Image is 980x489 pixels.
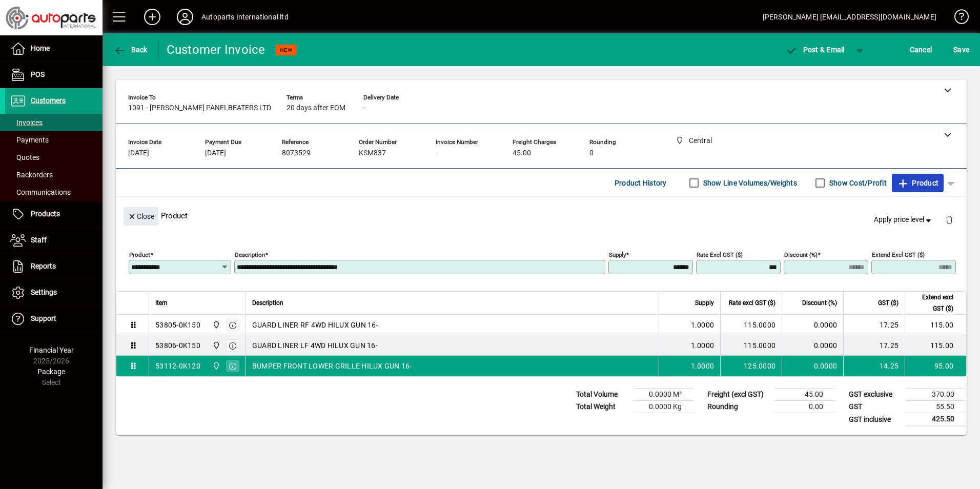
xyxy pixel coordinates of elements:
[780,40,850,59] button: Post & Email
[609,251,626,258] mat-label: Supply
[610,174,671,192] button: Product History
[615,175,667,191] span: Product History
[782,356,843,376] td: 0.0000
[5,149,103,166] a: Quotes
[953,42,969,58] span: ave
[31,288,57,296] span: Settings
[31,236,47,244] span: Staff
[5,228,103,253] a: Staff
[905,413,967,426] td: 425.50
[907,40,935,59] button: Cancel
[691,340,714,351] span: 1.0000
[870,211,937,229] button: Apply price level
[155,320,200,330] div: 53805-0K150
[210,340,221,351] span: Central
[128,104,271,112] span: 1091 - [PERSON_NAME] PANELBEATERS LTD
[205,149,226,157] span: [DATE]
[905,335,966,356] td: 115.00
[121,211,161,220] app-page-header-button: Close
[31,44,50,52] span: Home
[695,297,714,309] span: Supply
[31,314,56,322] span: Support
[803,46,808,54] span: P
[5,114,103,131] a: Invoices
[571,401,632,413] td: Total Weight
[844,413,905,426] td: GST inclusive
[905,315,966,335] td: 115.00
[774,389,835,401] td: 45.00
[843,335,905,356] td: 17.25
[843,356,905,376] td: 14.25
[785,46,845,54] span: ost & Email
[10,118,43,127] span: Invoices
[31,210,60,218] span: Products
[5,201,103,227] a: Products
[167,42,266,58] div: Customer Invoice
[282,149,311,157] span: 8073529
[359,149,386,157] span: KSM837
[128,208,154,225] span: Close
[10,171,53,179] span: Backorders
[905,356,966,376] td: 95.00
[951,40,972,59] button: Save
[29,346,74,354] span: Financial Year
[113,46,148,54] span: Back
[727,320,775,330] div: 115.0000
[910,42,932,58] span: Cancel
[155,361,200,371] div: 53112-0K120
[210,319,221,331] span: Central
[10,136,49,144] span: Payments
[210,360,221,372] span: Central
[10,153,39,161] span: Quotes
[727,361,775,371] div: 125.0000
[103,40,159,59] app-page-header-button: Back
[201,9,289,25] div: Autoparts International ltd
[632,401,694,413] td: 0.0000 Kg
[697,251,743,258] mat-label: Rate excl GST ($)
[436,149,438,157] span: -
[763,9,936,25] div: [PERSON_NAME] [EMAIL_ADDRESS][DOMAIN_NAME]
[252,340,378,351] span: GUARD LINER LF 4WD HILUX GUN 16-
[937,207,962,232] button: Delete
[843,315,905,335] td: 17.25
[5,131,103,149] a: Payments
[252,361,412,371] span: BUMPER FRONT LOWER GRILLE HILUX GUN 16-
[953,46,957,54] span: S
[802,297,837,309] span: Discount (%)
[691,361,714,371] span: 1.0000
[128,149,149,157] span: [DATE]
[905,389,967,401] td: 370.00
[947,2,967,35] a: Knowledge Base
[155,297,168,309] span: Item
[252,320,378,330] span: GUARD LINER RF 4WD HILUX GUN 16-
[727,340,775,351] div: 115.0000
[287,104,345,112] span: 20 days after EOM
[5,254,103,279] a: Reports
[31,96,66,105] span: Customers
[892,174,944,192] button: Product
[129,251,150,258] mat-label: Product
[632,389,694,401] td: 0.0000 M³
[136,8,169,26] button: Add
[784,251,818,258] mat-label: Discount (%)
[874,214,933,225] span: Apply price level
[702,389,774,401] td: Freight (excl GST)
[235,251,265,258] mat-label: Description
[31,70,45,78] span: POS
[872,251,925,258] mat-label: Extend excl GST ($)
[571,389,632,401] td: Total Volume
[5,280,103,305] a: Settings
[937,215,962,224] app-page-header-button: Delete
[589,149,594,157] span: 0
[169,8,201,26] button: Profile
[155,340,200,351] div: 53806-0K150
[774,401,835,413] td: 0.00
[31,262,56,270] span: Reports
[782,315,843,335] td: 0.0000
[897,175,938,191] span: Product
[252,297,283,309] span: Description
[701,178,797,188] label: Show Line Volumes/Weights
[782,335,843,356] td: 0.0000
[513,149,531,157] span: 45.00
[5,166,103,184] a: Backorders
